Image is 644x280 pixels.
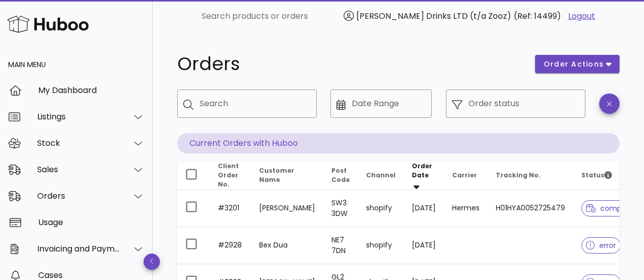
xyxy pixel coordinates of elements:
td: NE7 7DN [323,227,358,264]
span: error [586,242,616,249]
td: SW3 3DW [323,190,358,227]
span: Tracking No. [496,171,541,179]
th: Post Code [323,162,358,190]
td: Bex Dua [251,227,323,264]
div: Sales [37,165,120,174]
th: Carrier [444,162,488,190]
div: Invoicing and Payments [37,244,120,254]
td: Hermes [444,190,488,227]
th: Channel [358,162,404,190]
p: Current Orders with Huboo [177,133,620,153]
span: Order Date [412,162,432,179]
h1: Orders [177,55,523,73]
th: Client Order No. [210,162,251,190]
div: Listings [37,112,120,121]
td: shopify [358,227,404,264]
td: #2928 [210,227,251,264]
td: [PERSON_NAME] [251,190,323,227]
button: order actions [535,55,620,73]
td: H01HYA0052725479 [488,190,573,227]
div: Stock [37,138,120,148]
span: Status [581,171,612,179]
a: Logout [568,10,595,22]
span: Customer Name [259,166,294,184]
th: Order Date: Sorted descending. Activate to remove sorting. [404,162,444,190]
span: complete [586,205,635,212]
span: Carrier [452,171,477,179]
td: #3201 [210,190,251,227]
span: Post Code [331,166,350,184]
div: Cases [38,270,145,280]
span: [PERSON_NAME] Drinks LTD (t/a Zooz) [356,10,511,22]
td: [DATE] [404,190,444,227]
td: [DATE] [404,227,444,264]
span: Channel [366,171,396,179]
img: Huboo Logo [7,13,89,35]
span: order actions [543,59,604,70]
th: Customer Name [251,162,323,190]
div: Usage [38,217,145,227]
span: (Ref: 14499) [514,10,561,22]
td: shopify [358,190,404,227]
th: Tracking No. [488,162,573,190]
span: Client Order No. [218,162,239,189]
div: Orders [37,191,120,201]
div: My Dashboard [38,85,145,95]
